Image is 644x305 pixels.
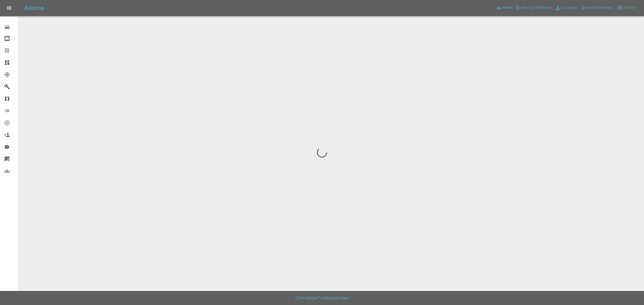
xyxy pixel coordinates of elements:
span: Admin [502,5,513,11]
span: Logout [622,5,637,11]
a: Account [553,4,579,12]
button: Logout [616,4,638,12]
span: Account [561,5,578,11]
span: Notifications [586,5,612,11]
h6: Copyright © 2025 Axioma [4,295,640,302]
button: Notifications [579,4,614,12]
span: Help & Feedback [520,5,552,11]
button: Help & Feedback [514,4,553,12]
a: Admin [495,4,514,12]
button: Open drawer [3,2,15,14]
h5: Axioma [24,4,44,12]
